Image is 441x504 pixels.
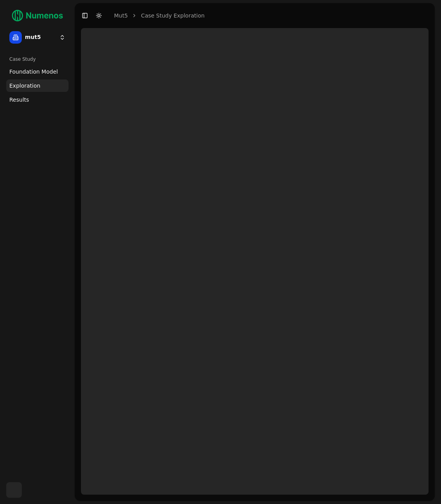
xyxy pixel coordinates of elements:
[6,28,69,47] button: mut5
[6,65,69,78] a: Foundation Model
[25,34,56,41] span: mut5
[6,93,69,106] a: Results
[114,12,128,19] a: mut5
[9,68,58,76] span: Foundation Model
[114,12,205,19] nav: breadcrumb
[6,6,69,25] img: Numenos
[6,79,69,92] a: Exploration
[141,12,204,19] a: Case Study Exploration
[9,96,29,104] span: Results
[6,53,69,65] div: Case Study
[9,82,40,90] span: Exploration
